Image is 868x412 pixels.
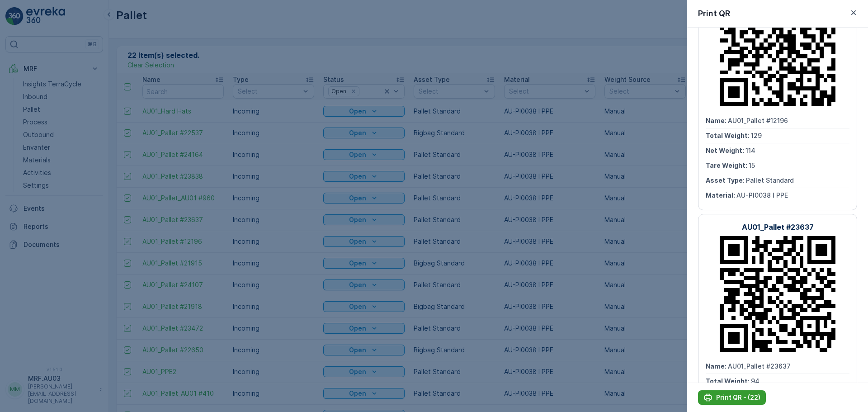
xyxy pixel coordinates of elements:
[745,147,755,154] span: 114
[8,208,48,216] span: Asset Type :
[749,161,755,169] span: 15
[8,163,53,171] span: Total Weight :
[706,176,746,184] span: Asset Type :
[698,390,766,405] button: Print QR - (22)
[706,117,728,124] span: Name :
[53,163,62,171] span: 118
[706,132,751,139] span: Total Weight :
[751,132,762,139] span: 129
[51,193,57,201] span: 15
[751,377,759,385] span: 94
[746,176,794,184] span: Pallet Standard
[728,117,788,124] span: AU01_Pallet #12196
[8,148,30,156] span: Name :
[706,161,749,169] span: Tare Weight :
[716,393,760,402] p: Print QR - (22)
[8,394,30,402] span: Name :
[38,223,90,231] span: AU-PI0038 I PPE
[30,394,91,402] span: AU01_Pallet #22517
[698,7,730,20] p: Print QR
[48,208,96,216] span: Pallet Standard
[706,147,745,154] span: Net Weight :
[706,377,751,385] span: Total Weight :
[706,191,736,199] span: Material :
[398,253,468,264] p: AU01_Pallet #22517
[706,362,728,370] span: Name :
[8,223,38,231] span: Material :
[736,191,788,199] span: AU-PI0038 I PPE
[47,178,58,186] span: 103
[742,222,814,232] p: AU01_Pallet #23637
[8,193,51,201] span: Tare Weight :
[8,178,47,186] span: Net Weight :
[30,148,89,156] span: AU01_Safety Equip
[399,8,467,19] p: AU01_Safety Equip
[728,362,791,370] span: AU01_Pallet #23637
